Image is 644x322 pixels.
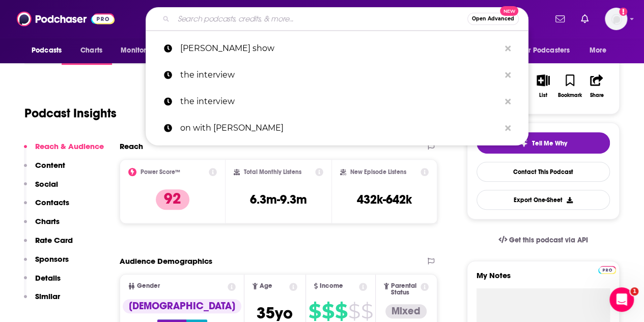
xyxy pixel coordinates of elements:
span: Charts [80,43,102,58]
button: Similar [24,291,60,310]
button: Sponsors [24,254,69,273]
a: Show notifications dropdown [551,10,569,28]
label: My Notes [477,270,610,288]
a: [PERSON_NAME] show [146,35,528,62]
button: open menu [24,41,75,60]
span: Logged in as gabrielle.gantz [605,8,627,30]
h2: Power Score™ [141,168,180,176]
div: Share [590,92,603,98]
img: User Profile [605,8,627,30]
svg: Add a profile image [619,8,627,16]
span: Podcasts [32,43,62,58]
p: 92 [156,189,189,210]
img: Podchaser Pro [598,266,616,274]
button: List [530,68,556,105]
a: the interview [146,62,528,88]
p: Sponsors [35,254,69,264]
a: on with [PERSON_NAME] [146,115,528,141]
h2: Total Monthly Listens [244,168,301,176]
span: $ [322,303,334,319]
a: Get this podcast via API [490,228,596,253]
h1: Podcast Insights [24,106,117,121]
span: Tell Me Why [532,139,567,147]
p: Similar [35,291,60,301]
p: Contacts [35,197,69,207]
span: More [590,43,607,58]
span: New [500,6,518,16]
button: Social [24,179,58,198]
div: Search podcasts, credits, & more... [146,7,528,31]
h2: Audience Demographics [120,256,212,266]
h3: 6.3m-9.3m [250,192,307,207]
a: Pro website [598,264,616,274]
button: open menu [582,41,620,60]
div: Bookmark [558,92,582,98]
button: Contacts [24,197,69,216]
p: the interview [180,62,500,88]
span: Age [260,283,272,289]
p: Rate Card [35,235,73,245]
button: Export One-Sheet [477,190,610,210]
span: For Podcasters [521,43,570,58]
div: Mixed [385,304,427,318]
a: Show notifications dropdown [577,10,593,28]
input: Search podcasts, credits, & more... [174,11,467,27]
span: $ [309,303,321,319]
p: ezra klein show [180,35,500,62]
h2: New Episode Listens [350,168,406,176]
span: Monitoring [121,43,157,58]
button: tell me why sparkleTell Me Why [477,132,610,154]
p: Social [35,179,58,189]
iframe: Intercom live chat [609,287,634,312]
a: Charts [74,41,108,60]
p: on with kara swisher [180,115,500,141]
p: Content [35,160,65,170]
a: Contact This Podcast [477,162,610,182]
button: Details [24,273,61,292]
button: Content [24,160,65,179]
button: open menu [514,41,584,60]
a: the interview [146,88,528,115]
button: open menu [114,41,170,60]
button: Open AdvancedNew [467,13,519,25]
span: Parental Status [391,283,419,296]
div: List [539,92,547,98]
span: Income [320,283,343,289]
span: $ [361,303,373,319]
button: Charts [24,216,60,235]
span: Get this podcast via API [509,236,588,244]
img: Podchaser - Follow, Share and Rate Podcasts [17,9,115,29]
h2: Reach [120,141,143,151]
button: Bookmark [556,68,583,105]
p: Details [35,273,61,283]
p: the interview [180,88,500,115]
span: Open Advanced [472,16,514,21]
span: 1 [630,287,638,295]
button: Share [583,68,610,105]
button: Reach & Audience [24,141,104,160]
button: Rate Card [24,235,73,254]
span: $ [348,303,360,319]
span: Gender [137,283,160,289]
img: tell me why sparkle [520,139,528,147]
h3: 432k-642k [357,192,412,207]
p: Charts [35,216,60,226]
button: Show profile menu [605,8,627,30]
div: [DEMOGRAPHIC_DATA] [123,299,241,313]
p: Reach & Audience [35,141,104,151]
span: $ [335,303,347,319]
